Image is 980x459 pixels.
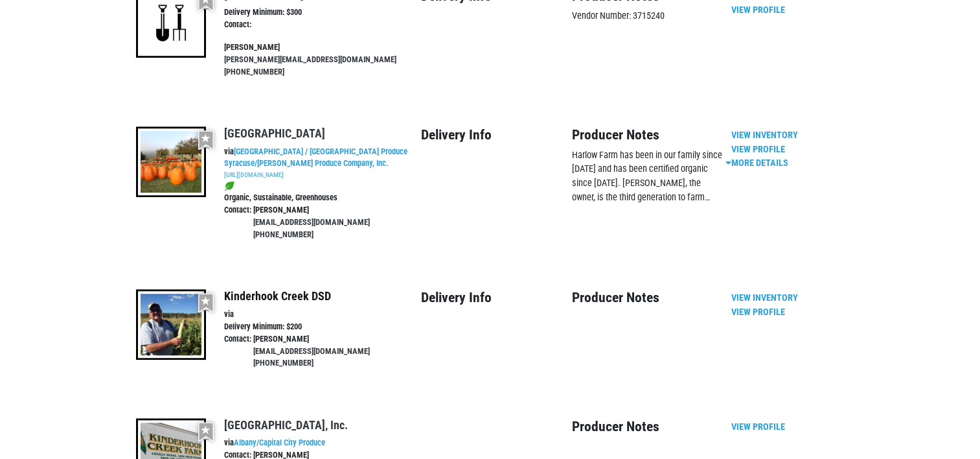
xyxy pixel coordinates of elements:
h4: Producer Notes [572,126,723,143]
h4: Producer Notes [572,418,723,435]
div: Organic, Sustainable, Greenhouses [224,180,421,204]
p: [PERSON_NAME] [253,333,370,346]
a: More Details [724,158,788,169]
li: Delivery Minimum: $200 [224,321,421,333]
a: View Profile [731,307,785,318]
a: [GEOGRAPHIC_DATA] [224,126,325,140]
img: thumbnail-f6163fe80f27da2d7a6380e4f6a737c2.jpg [136,126,207,197]
a: View Profile [731,144,785,155]
a: Albany/Capital City Produce [234,438,325,447]
p: Contact: [224,333,253,360]
a: [URL][DOMAIN_NAME] [224,171,284,178]
p: [PERSON_NAME] [224,41,396,54]
a: View Profile [731,5,785,16]
a: [PHONE_NUMBER] [224,67,284,76]
a: [EMAIL_ADDRESS][DOMAIN_NAME] [253,217,370,227]
span: … [705,192,711,203]
h4: Delivery Info [421,126,572,143]
div: via [224,289,421,371]
h4: Producer Notes [572,289,723,306]
div: Harlow Farm has been in our family since [DATE] and has been certified organic since [DATE]. [PER... [572,148,723,204]
a: [EMAIL_ADDRESS][DOMAIN_NAME] [253,346,370,356]
a: View Inventory [731,130,798,141]
img: thumbnail-090b6f636918ed6916eef32b8074a337.jpg [136,289,207,360]
a: [PHONE_NUMBER] [253,358,313,368]
h4: Delivery Info [421,289,572,306]
p: [PERSON_NAME] [253,204,370,217]
a: [PERSON_NAME][EMAIL_ADDRESS][DOMAIN_NAME] [224,54,396,64]
img: leaf-e5c59151409436ccce96b2ca1b28e03c.png [224,181,234,191]
p: Contact: [224,19,253,31]
p: Vendor Number: 3715240 [572,9,723,23]
a: Syracuse/[PERSON_NAME] Produce Company, Inc. [224,158,389,168]
a: View Inventory [731,292,798,303]
a: [PHONE_NUMBER] [253,230,313,239]
p: Contact: [224,204,253,231]
div: via [224,126,421,242]
a: Kinderhook Creek DSD [224,289,331,303]
a: [GEOGRAPHIC_DATA] / [GEOGRAPHIC_DATA] Produce [234,147,407,156]
li: Delivery Minimum: $300 [224,6,421,19]
a: View Profile [731,421,785,432]
a: [GEOGRAPHIC_DATA], Inc. [224,418,348,432]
